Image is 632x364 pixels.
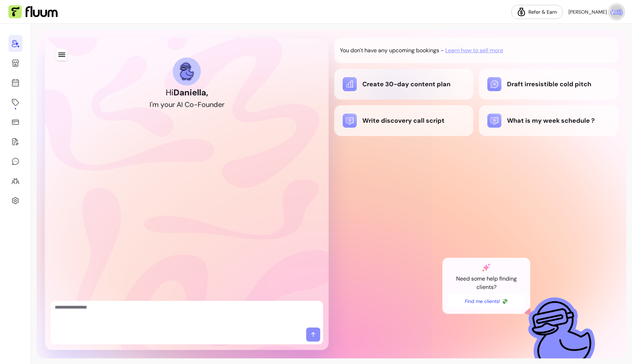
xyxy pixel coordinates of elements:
div: n [210,100,213,109]
div: y [160,100,164,109]
p: Need some help finding clients? [448,275,525,291]
textarea: Ask me anything... [55,304,319,325]
span: [PERSON_NAME] [568,8,607,15]
div: r [172,100,175,109]
a: Forms [8,133,22,150]
img: Fluum Logo [8,5,58,19]
div: o [164,100,169,109]
a: Calendar [8,74,22,91]
img: What is my week schedule ? [487,114,501,128]
a: Storefront [8,55,22,72]
img: AI Co-Founder avatar [179,62,194,81]
div: I [181,100,183,109]
div: F [198,100,202,109]
div: m [152,100,159,109]
a: Settings [8,192,22,209]
img: Create 30-day content plan [343,77,357,91]
div: Draft irresistible cold pitch [487,77,610,91]
h2: I'm your AI Co-Founder [150,100,224,109]
div: I [150,100,151,109]
a: Home [8,35,22,52]
div: - [194,100,198,109]
div: C [185,100,190,109]
img: Write discovery call script [343,114,357,128]
button: avatar[PERSON_NAME] [568,5,624,19]
p: You don't have any upcoming bookings - [340,46,444,55]
div: u [206,100,210,109]
b: Daniella , [173,87,208,98]
a: Offerings [8,94,22,111]
a: Sales [8,114,22,130]
img: avatar [610,5,624,19]
button: Find me clients! 💸 [448,294,525,308]
a: My Messages [8,153,22,170]
div: o [190,100,194,109]
div: d [213,100,218,109]
div: e [218,100,222,109]
h1: Hi [166,87,208,98]
a: Refer & Earn [511,5,563,19]
span: Learn how to sell more [445,46,503,55]
img: Draft irresistible cold pitch [487,77,501,91]
div: u [169,100,172,109]
a: Clients [8,173,22,189]
div: o [202,100,206,109]
div: What is my week schedule ? [487,114,610,128]
img: AI Co-Founder gradient star [482,263,491,272]
div: Create 30-day content plan [343,77,465,91]
div: A [177,100,181,109]
div: Write discovery call script [343,114,465,128]
div: r [222,100,224,109]
div: ' [151,100,152,109]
